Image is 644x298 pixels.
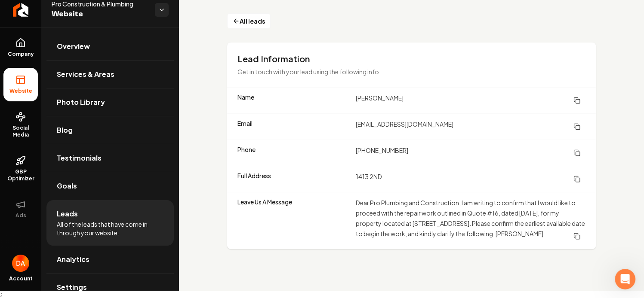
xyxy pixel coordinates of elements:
dt: Full Address [237,171,349,187]
p: Get in touch with your lead using the following info. [237,67,527,77]
a: Overview [46,33,174,60]
dd: [PERSON_NAME] [356,93,585,108]
span: Testimonials [57,153,102,163]
a: Blog [46,116,174,144]
button: Open user button [12,255,29,272]
a: Testimonials [46,144,174,172]
span: GBP Optimizer [3,168,38,182]
span: Overview [57,41,90,52]
button: All leads [227,13,271,29]
dt: Email [237,119,349,134]
span: Ads [12,212,30,219]
dd: [PHONE_NUMBER] [356,145,585,161]
span: Analytics [57,254,89,265]
span: Photo Library [57,97,105,107]
span: Website [52,8,148,20]
a: Social Media [3,105,38,145]
dd: Dear Pro Plumbing and Construction, I am writing to confirm that I would like to proceed with the... [356,198,585,244]
dd: [EMAIL_ADDRESS][DOMAIN_NAME] [356,119,585,134]
span: Settings [57,282,87,292]
a: Company [3,31,38,64]
img: Rebolt Logo [13,3,29,17]
span: All leads [240,17,265,26]
span: Services & Areas [57,69,114,79]
a: Photo Library [46,88,174,116]
dt: Leave Us A Message [237,198,349,244]
h3: Lead Information [237,53,585,65]
a: Analytics [46,246,174,273]
a: Services & Areas [46,61,174,88]
span: Website [6,88,36,94]
span: Account [9,275,33,282]
span: Blog [57,125,73,135]
img: Dakota Andekin [12,255,29,272]
span: All of the leads that have come in through your website. [57,220,163,237]
a: Goals [46,172,174,200]
a: GBP Optimizer [3,149,38,189]
button: Ads [3,192,38,226]
dt: Phone [237,145,349,161]
iframe: Intercom live chat [615,269,635,289]
span: Social Media [3,125,38,138]
span: Goals [57,181,77,191]
dd: 1413 2ND [356,171,585,187]
dt: Name [237,93,349,108]
span: Leads [57,209,78,219]
span: Company [4,51,37,58]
